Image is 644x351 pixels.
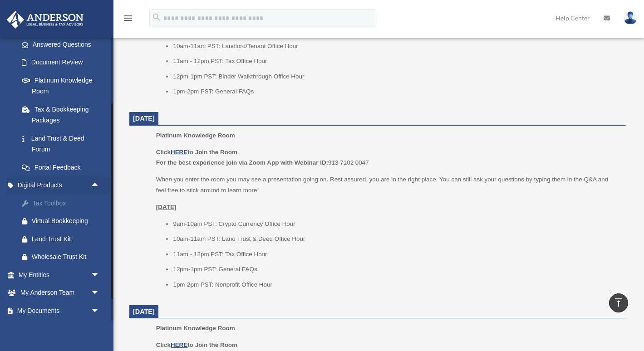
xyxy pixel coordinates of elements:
li: 1pm-2pm PST: General FAQs [173,86,619,97]
a: menu [123,16,133,24]
a: Wholesale Trust Kit [13,248,113,266]
img: Anderson Advisors Platinum Portal [4,11,86,29]
a: My Documentsarrow_drop_down [6,302,113,320]
span: [DATE] [133,308,155,315]
i: search [152,12,162,22]
li: 12pm-1pm PST: Binder Walkthrough Office Hour [173,71,619,82]
a: Tax Toolbox [13,194,113,212]
a: My Anderson Teamarrow_drop_down [6,284,113,302]
span: [DATE] [133,115,155,122]
p: When you enter the room you may see a presentation going on. Rest assured, you are in the right p... [156,174,619,195]
a: HERE [171,149,187,156]
u: [DATE] [156,204,177,210]
p: 913 7102 0047 [156,147,619,168]
b: Click to Join the Room [156,149,237,156]
a: Tax & Bookkeeping Packages [13,100,113,129]
a: Platinum Knowledge Room [13,71,109,100]
b: Click to Join the Room [156,341,237,348]
li: 10am-11am PST: Land Trust & Deed Office Hour [173,234,619,244]
div: Land Trust Kit [32,234,102,245]
span: arrow_drop_down [91,284,109,302]
i: menu [123,13,133,24]
div: Virtual Bookkeeping [32,215,102,227]
a: Answered Questions [13,35,113,54]
div: Tax Toolbox [32,198,102,209]
span: arrow_drop_up [91,176,109,195]
span: Platinum Knowledge Room [156,325,235,331]
li: 1pm-2pm PST: Nonprofit Office Hour [173,279,619,290]
span: Platinum Knowledge Room [156,132,235,139]
li: 12pm-1pm PST: General FAQs [173,264,619,275]
span: arrow_drop_down [91,266,109,284]
a: Document Review [13,54,113,72]
li: 9am-10am PST: Crypto Currency Office Hour [173,219,619,229]
a: My Entitiesarrow_drop_down [6,266,113,284]
a: Land Trust Kit [13,230,113,248]
i: vertical_align_top [613,297,624,308]
span: arrow_drop_down [91,320,109,338]
a: vertical_align_top [609,293,628,312]
span: arrow_drop_down [91,302,109,320]
li: 11am - 12pm PST: Tax Office Hour [173,56,619,67]
li: 11am - 12pm PST: Tax Office Hour [173,249,619,260]
img: User Pic [624,11,637,24]
b: For the best experience join via Zoom App with Webinar ID: [156,159,328,166]
a: Virtual Bookkeeping [13,212,113,230]
a: Land Trust & Deed Forum [13,129,113,158]
a: Online Learningarrow_drop_down [6,320,113,338]
li: 10am-11am PST: Landlord/Tenant Office Hour [173,41,619,52]
div: Wholesale Trust Kit [32,251,102,263]
a: Digital Productsarrow_drop_up [6,176,113,195]
a: HERE [171,341,187,348]
a: Portal Feedback [13,158,113,176]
